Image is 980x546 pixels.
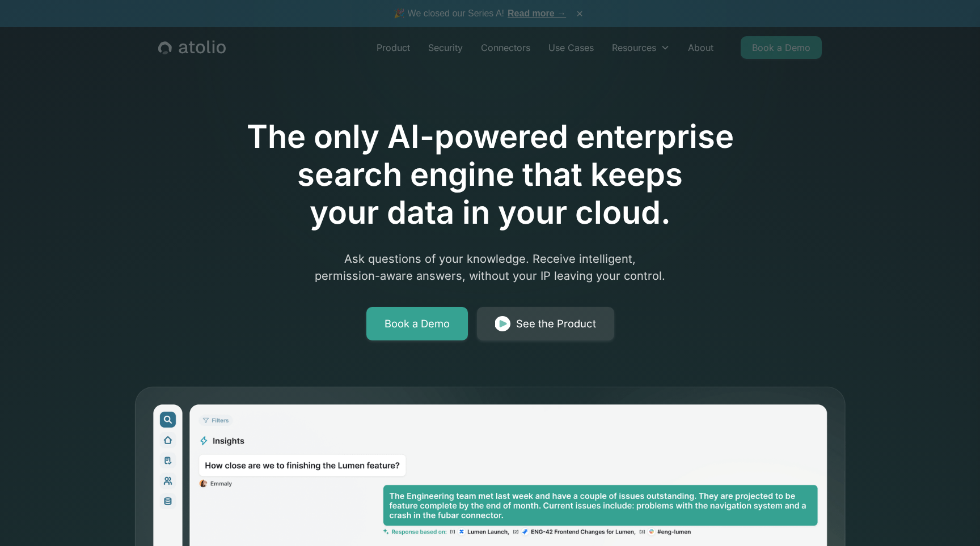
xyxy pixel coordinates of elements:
a: Use Cases [539,36,603,59]
a: Read more → [508,8,566,18]
a: Product [367,36,419,59]
span: 🎉 We closed our Series A! [394,7,566,20]
button: × [573,7,586,20]
a: See the Product [477,307,614,341]
a: home [158,40,226,55]
div: Resources [603,36,679,59]
div: Resources [612,41,656,54]
a: Connectors [472,36,539,59]
h1: The only AI-powered enterprise search engine that keeps your data in your cloud. [200,118,780,232]
a: Security [419,36,472,59]
a: Book a Demo [741,36,822,59]
a: Book a Demo [366,307,468,341]
div: See the Product [516,316,596,332]
a: About [679,36,723,59]
p: Ask questions of your knowledge. Receive intelligent, permission-aware answers, without your IP l... [272,250,708,284]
